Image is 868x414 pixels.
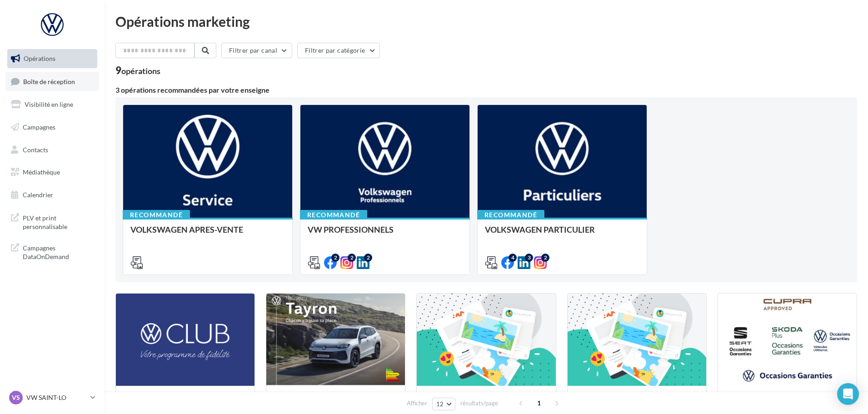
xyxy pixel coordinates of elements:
span: Campagnes [23,123,55,131]
div: Recommandé [300,210,367,220]
span: 1 [532,396,546,410]
a: Boîte de réception [5,72,99,91]
div: 9 [115,65,160,75]
p: VW SAINT-LO [26,393,87,402]
span: Contacts [23,145,48,153]
div: 2 [541,254,549,262]
span: Campagnes DataOnDemand [23,242,94,261]
a: VS VW SAINT-LO [7,389,97,406]
div: Recommandé [477,210,544,220]
span: Opérations [24,55,55,62]
span: VS [12,393,20,402]
div: 3 [525,254,533,262]
div: opérations [121,67,160,75]
div: Open Intercom Messenger [837,383,859,405]
div: VW PROFESSIONNELS [308,225,462,243]
a: Campagnes [5,118,99,137]
div: Recommandé [123,210,190,220]
div: 2 [331,254,339,262]
div: 2 [364,254,372,262]
div: 3 opérations recommandées par votre enseigne [115,86,857,94]
span: 12 [436,400,444,408]
span: Boîte de réception [23,77,75,85]
div: VOLKSWAGEN APRES-VENTE [130,225,285,243]
a: Campagnes DataOnDemand [5,238,99,265]
a: Visibilité en ligne [5,95,99,114]
span: Visibilité en ligne [25,100,73,108]
span: Afficher [407,399,427,408]
span: Calendrier [23,191,53,199]
button: 12 [432,398,455,410]
div: 4 [509,254,517,262]
button: Filtrer par canal [221,43,292,58]
span: PLV et print personnalisable [23,212,94,231]
a: Calendrier [5,185,99,205]
div: Opérations marketing [115,15,857,28]
div: 2 [348,254,356,262]
span: Médiathèque [23,168,60,176]
a: Médiathèque [5,163,99,182]
a: Opérations [5,49,99,68]
div: VOLKSWAGEN PARTICULIER [485,225,639,243]
button: Filtrer par catégorie [297,43,380,58]
span: résultats/page [460,399,498,408]
a: Contacts [5,140,99,160]
a: PLV et print personnalisable [5,208,99,235]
